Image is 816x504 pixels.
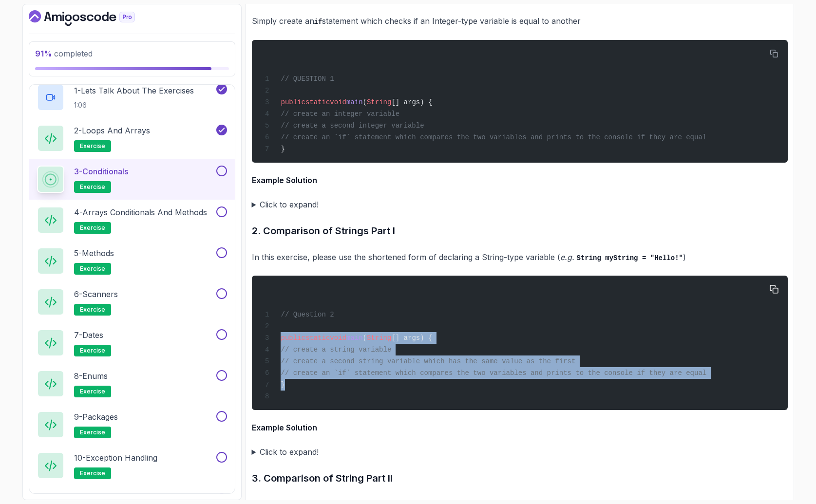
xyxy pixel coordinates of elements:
span: exercise [80,183,105,191]
span: // create a string variable [281,346,391,354]
span: public [281,98,305,106]
span: // create an `if` statement which compares the two variables and prints to the console if they ar... [281,133,706,141]
button: 4-Arrays Conditionals and Methodsexercise [37,206,227,234]
p: 9 - Packages [74,411,118,423]
p: Simply create an statement which checks if an Integer-type variable is equal to another [252,14,788,28]
p: 2 - Loops and Arrays [74,125,150,136]
span: exercise [80,265,105,273]
button: 3-Conditionalsexercise [37,166,227,193]
p: 10 - Exception Handling [74,452,157,464]
p: In this exercise, please use the shortened form of declaring a String-type variable ( ) [252,250,788,264]
span: ( [363,334,367,342]
h3: 2. Comparison of Strings Part I [252,223,788,239]
h3: 3. Comparison of String Part II [252,470,788,486]
a: Dashboard [29,10,157,26]
span: // create a second integer variable [281,122,424,130]
p: 1 - Lets Talk About The Exercises [74,85,194,96]
span: static [305,334,330,342]
span: main [346,334,363,342]
span: // Question 2 [281,311,334,318]
p: 7 - Dates [74,329,103,341]
span: // QUESTION 1 [281,75,334,83]
span: exercise [80,429,105,436]
span: // create an integer variable [281,110,399,118]
code: String myString = "Hello!" [577,254,683,262]
span: completed [35,49,93,58]
span: exercise [80,347,105,355]
button: 9-Packagesexercise [37,411,227,438]
button: 5-Methodsexercise [37,247,227,275]
span: main [346,98,363,106]
span: 91 % [35,49,52,58]
span: String [367,334,391,342]
h4: Example Solution [252,174,788,186]
em: e.g. [560,252,574,262]
span: exercise [80,142,105,150]
p: 6 - Scanners [74,288,118,300]
span: } [281,145,285,153]
span: // create a second string variable which has the same value as the first [281,357,575,365]
span: // create an `if` statement which compares the two variables and prints to the console if they ar... [281,369,706,377]
code: if [314,18,323,26]
span: void [330,98,346,106]
summary: Click to expand! [252,198,788,211]
span: exercise [80,469,105,477]
button: 6-Scannersexercise [37,288,227,316]
span: exercise [80,306,105,314]
button: 8-Enumsexercise [37,370,227,397]
span: public [281,334,305,342]
p: 3 - Conditionals [74,166,128,177]
button: 10-Exception Handlingexercise [37,452,227,479]
span: exercise [80,224,105,232]
summary: Click to expand! [252,445,788,459]
span: [] args) { [391,98,432,106]
span: [] args) { [391,334,432,342]
p: 4 - Arrays Conditionals and Methods [74,206,207,218]
button: 2-Loops and Arraysexercise [37,125,227,152]
span: } [281,381,285,389]
p: 5 - Methods [74,247,114,259]
h4: Example Solution [252,422,788,433]
span: String [367,98,391,106]
span: exercise [80,388,105,395]
span: static [305,98,330,106]
button: 1-Lets Talk About The Exercises1:06 [37,84,227,111]
p: 8 - Enums [74,370,108,382]
span: ( [363,98,367,106]
p: 1:06 [74,100,194,110]
span: void [330,334,346,342]
button: 7-Datesexercise [37,329,227,356]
